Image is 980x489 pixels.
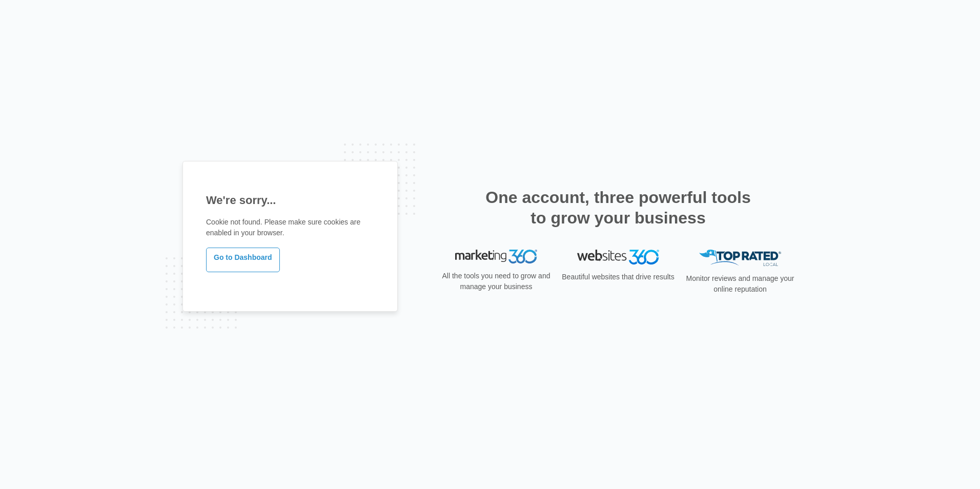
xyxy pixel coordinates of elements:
[206,248,280,272] a: Go to Dashboard
[206,192,374,209] h1: We're sorry...
[561,272,676,282] p: Beautiful websites that drive results
[455,250,537,264] img: Marketing 360
[699,250,781,267] img: Top Rated Local
[482,187,754,228] h2: One account, three powerful tools to grow your business
[683,273,798,295] p: Monitor reviews and manage your online reputation
[577,250,659,264] img: Websites 360
[439,271,554,292] p: All the tools you need to grow and manage your business
[206,217,374,238] p: Cookie not found. Please make sure cookies are enabled in your browser.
